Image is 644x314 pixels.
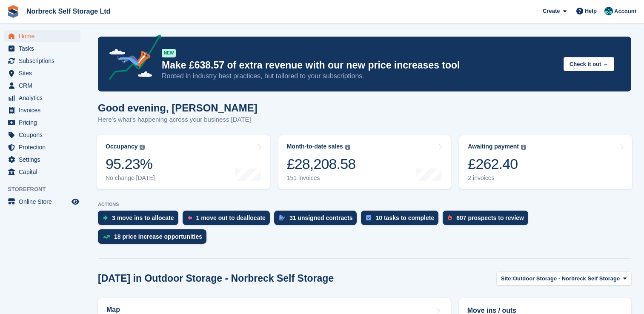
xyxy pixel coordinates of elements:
span: Online Store [19,196,70,208]
span: Settings [19,154,70,166]
a: Occupancy 95.23% No change [DATE] [97,135,270,189]
img: icon-info-grey-7440780725fd019a000dd9b08b2336e03edf1995a4989e88bcd33f0948082b44.svg [140,145,145,150]
span: Storefront [8,185,85,194]
div: £28,208.58 [287,155,356,173]
a: menu [4,117,80,128]
a: 607 prospects to review [443,211,532,229]
button: Check it out → [564,57,614,71]
div: No change [DATE] [106,174,155,182]
div: 607 prospects to review [456,214,524,221]
a: Norbreck Self Storage Ltd [23,4,114,18]
span: Protection [19,141,70,153]
div: 1 move out to deallocate [196,214,266,221]
img: move_ins_to_allocate_icon-fdf77a2bb77ea45bf5b3d319d69a93e2d87916cf1d5bf7949dd705db3b84f3ca.svg [103,215,108,220]
div: 151 invoices [287,174,356,182]
h2: [DATE] in Outdoor Storage - Norbreck Self Storage [98,273,334,284]
div: 10 tasks to complete [375,214,434,221]
div: 18 price increase opportunities [114,233,202,240]
img: task-75834270c22a3079a89374b754ae025e5fb1db73e45f91037f5363f120a921f8.svg [366,215,371,220]
p: Rooted in industry best practices, but tailored to your subscriptions. [162,71,557,81]
img: stora-icon-8386f47178a22dfd0bd8f6a31ec36ba5ce8667c1dd55bd0f319d3a0aa187defe.svg [7,5,20,18]
a: menu [4,92,80,104]
a: menu [4,30,80,42]
p: ACTIONS [98,202,631,207]
span: Pricing [19,117,70,128]
span: Analytics [19,92,70,104]
a: 3 move ins to allocate [98,211,183,229]
a: menu [4,55,80,67]
img: price-adjustments-announcement-icon-8257ccfd72463d97f412b2fc003d46551f7dbcb40ab6d574587a9cd5c0d94... [102,34,161,83]
div: 31 unsigned contracts [289,214,353,221]
span: Sites [19,67,70,79]
h1: Good evening, [PERSON_NAME] [98,102,258,114]
img: icon-info-grey-7440780725fd019a000dd9b08b2336e03edf1995a4989e88bcd33f0948082b44.svg [345,145,350,150]
div: 3 move ins to allocate [112,214,174,221]
div: NEW [162,49,176,57]
a: 10 tasks to complete [361,211,443,229]
span: Account [614,7,636,16]
a: menu [4,129,80,141]
a: menu [4,43,80,54]
span: Invoices [19,104,70,116]
div: 95.23% [106,155,155,173]
img: prospect-51fa495bee0391a8d652442698ab0144808aea92771e9ea1ae160a38d050c398.svg [448,215,452,220]
a: menu [4,80,80,91]
h2: Map [106,306,120,314]
div: Month-to-date sales [287,143,343,150]
p: Make £638.57 of extra revenue with our new price increases tool [162,59,557,71]
span: Site: [501,274,513,283]
span: Capital [19,166,70,178]
img: contract_signature_icon-13c848040528278c33f63329250d36e43548de30e8caae1d1a13099fd9432cc5.svg [279,215,285,220]
a: menu [4,166,80,178]
span: Tasks [19,43,70,54]
a: 31 unsigned contracts [274,211,361,229]
span: Subscriptions [19,55,70,67]
a: 1 move out to deallocate [183,211,274,229]
a: menu [4,67,80,79]
span: CRM [19,80,70,91]
a: 18 price increase opportunities [98,229,211,248]
span: Create [543,7,560,15]
div: £262.40 [468,155,526,173]
a: Awaiting payment £262.40 2 invoices [459,135,632,189]
a: menu [4,141,80,153]
span: Outdoor Storage - Norbreck Self Storage [513,274,620,283]
a: menu [4,154,80,166]
img: price_increase_opportunities-93ffe204e8149a01c8c9dc8f82e8f89637d9d84a8eef4429ea346261dce0b2c0.svg [103,235,110,239]
a: menu [4,196,80,208]
a: Month-to-date sales £28,208.58 151 invoices [278,135,451,189]
a: menu [4,104,80,116]
button: Site: Outdoor Storage - Norbreck Self Storage [496,271,631,285]
p: Here's what's happening across your business [DATE] [98,115,258,125]
img: Sally King [604,7,613,15]
span: Coupons [19,129,70,141]
img: icon-info-grey-7440780725fd019a000dd9b08b2336e03edf1995a4989e88bcd33f0948082b44.svg [521,145,526,150]
div: 2 invoices [468,174,526,182]
div: Awaiting payment [468,143,519,150]
span: Home [19,30,70,42]
span: Help [585,7,597,15]
a: Preview store [70,197,80,207]
div: Occupancy [106,143,137,150]
img: move_outs_to_deallocate_icon-f764333ba52eb49d3ac5e1228854f67142a1ed5810a6f6cc68b1a99e826820c5.svg [188,215,192,220]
